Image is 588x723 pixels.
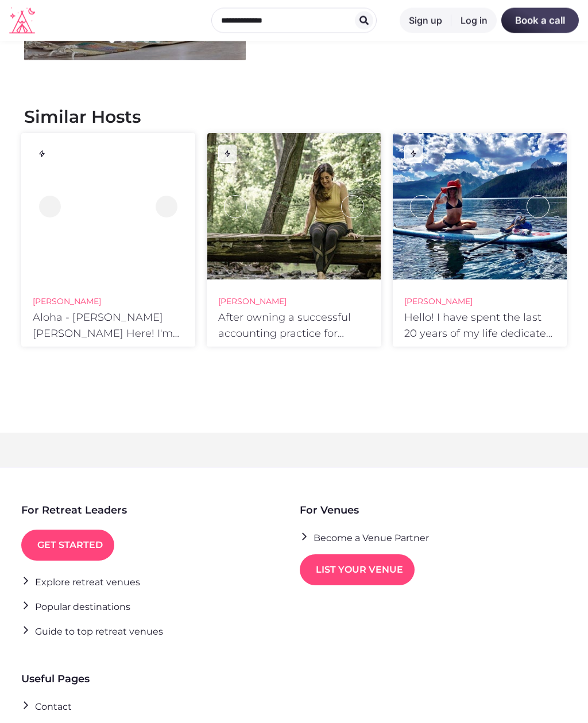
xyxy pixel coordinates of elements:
[155,196,178,219] div: next
[404,310,555,342] h6: Hello! I have spent the last 20 years of my life dedicated to fitness, health, yoga and personal ...
[393,134,567,347] a: prevnext[PERSON_NAME]Hello! I have spent the last 20 years of my life dedicated to fitness, healt...
[224,196,247,219] div: prev
[21,503,127,519] h5: For Retreat Leaders
[21,574,140,590] a: Explore retreat venues
[21,699,72,714] a: Contact
[300,503,359,519] h5: For Venues
[300,555,415,586] a: List your venue
[21,134,195,347] a: prevnext[PERSON_NAME]Aloha - [PERSON_NAME] [PERSON_NAME] Here! I'm an [PERSON_NAME], Empath who i...
[300,530,429,546] a: Become a Venue Partner
[451,8,497,33] a: Log in
[21,671,90,687] h5: Useful Pages
[400,8,451,33] a: Sign up
[24,107,564,129] h2: Similar Hosts
[33,310,184,342] h6: Aloha - [PERSON_NAME] [PERSON_NAME] Here! I'm an [PERSON_NAME], Empath who is guided by the Moon ...
[21,599,130,615] a: Popular destinations
[33,294,184,310] h4: [PERSON_NAME]
[21,624,163,639] a: Guide to top retreat venues
[404,294,555,310] h4: [PERSON_NAME]
[207,134,381,347] a: prevnext[PERSON_NAME]After owning a successful accounting practice for years, she noticed what a ...
[410,196,433,219] div: prev
[21,530,114,561] a: Get started
[218,294,369,310] h4: [PERSON_NAME]
[38,196,61,219] div: prev
[218,310,369,342] h6: After owning a successful accounting practice for years, she noticed what a toll the office lifes...
[341,196,364,219] div: next
[527,196,550,219] div: next
[501,8,579,33] a: Book a call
